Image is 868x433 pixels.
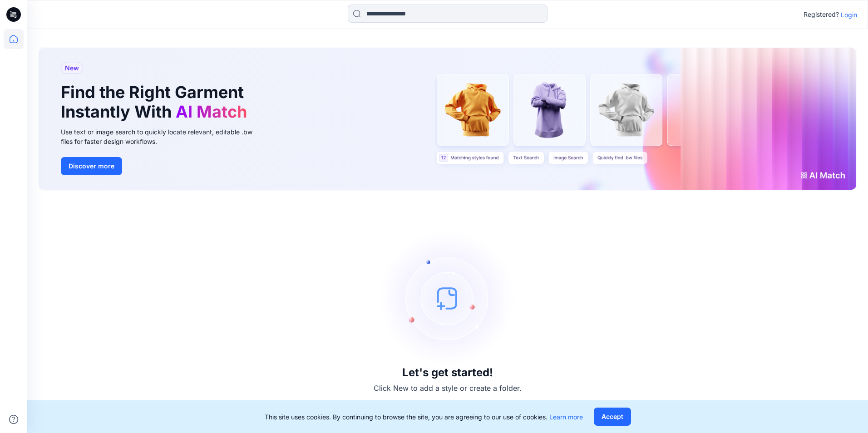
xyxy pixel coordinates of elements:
a: Learn more [549,413,583,421]
button: Accept [594,408,631,426]
p: Login [841,10,857,20]
span: AI Match [176,102,247,122]
h1: Find the Right Garment Instantly With [61,83,252,122]
p: Registered? [804,9,839,20]
p: This site uses cookies. By continuing to browse the site, you are agreeing to our use of cookies. [265,412,583,422]
p: Click New to add a style or create a folder. [374,383,522,394]
h3: Let's get started! [402,366,493,379]
div: Use text or image search to quickly locate relevant, editable .bw files for faster design workflows. [61,127,265,146]
span: New [65,63,79,74]
img: empty-state-image.svg [380,230,516,366]
button: Discover more [61,157,122,175]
